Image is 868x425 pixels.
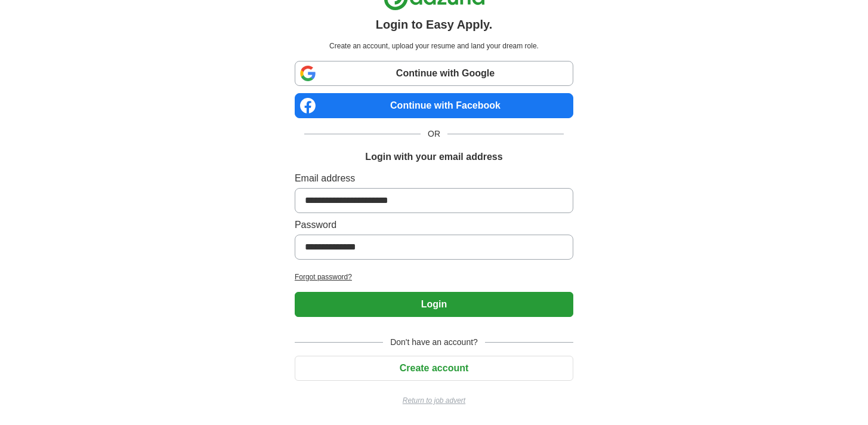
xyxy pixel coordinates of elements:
a: Continue with Facebook [295,93,573,118]
h1: Login to Easy Apply. [376,16,493,33]
span: OR [421,128,447,140]
a: Return to job advert [295,395,573,406]
a: Continue with Google [295,61,573,86]
span: Don't have an account? [383,336,485,349]
a: Forgot password? [295,272,573,282]
label: Email address [295,171,573,186]
button: Create account [295,356,573,381]
button: Login [295,292,573,317]
p: Create an account, upload your resume and land your dream role. [297,41,571,51]
h1: Login with your email address [365,150,502,164]
a: Create account [295,363,573,373]
label: Password [295,218,573,232]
